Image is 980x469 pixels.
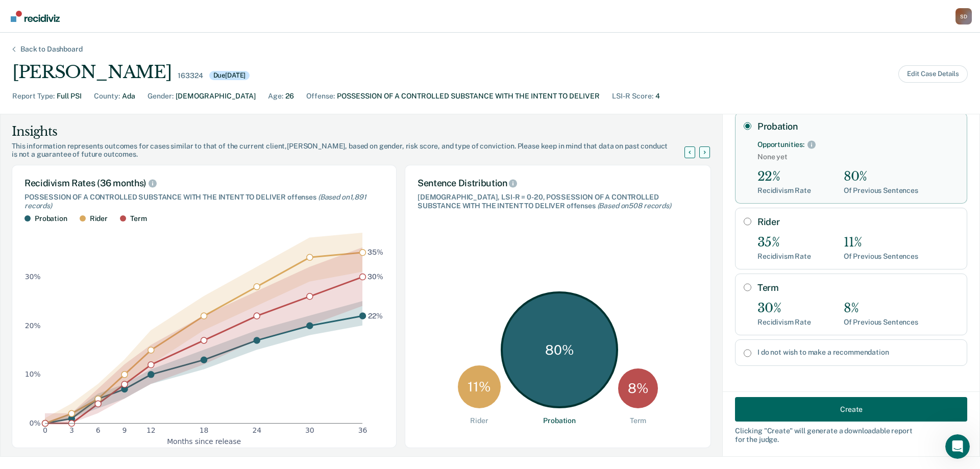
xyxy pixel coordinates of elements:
div: Recidivism Rate [757,186,811,195]
div: Recidivism Rates (36 months) [24,178,384,189]
div: S D [955,8,972,24]
div: Probation [35,214,67,223]
text: Months since release [167,437,241,446]
div: Gender : [148,91,174,102]
div: Of Previous Sentences [844,252,918,261]
div: [PERSON_NAME] [12,62,171,83]
text: 30 [305,427,314,435]
div: Recidivism Rate [757,252,811,261]
text: 9 [122,427,127,435]
label: Term [757,282,959,293]
div: Rider [90,214,108,223]
text: 0% [30,419,41,427]
button: Profile dropdown button [955,8,972,24]
g: text [367,249,383,320]
div: Probation [543,416,576,425]
text: 30% [25,273,41,281]
span: (Based on 508 records ) [597,202,671,210]
g: x-axis label [167,437,241,446]
div: County : [94,91,120,102]
text: 24 [252,427,261,435]
div: Of Previous Sentences [844,318,918,327]
text: 0 [43,427,47,435]
text: 6 [96,427,101,435]
div: 35% [757,235,811,250]
div: POSSESSION OF A CONTROLLED SUBSTANCE WITH THE INTENT TO DELIVER offenses [24,193,384,210]
div: Recidivism Rate [757,318,811,327]
div: Age : [268,91,283,102]
div: Term [130,214,146,223]
label: Rider [757,216,959,228]
div: [DEMOGRAPHIC_DATA] [176,91,256,102]
div: [DEMOGRAPHIC_DATA], LSI-R = 0-20, POSSESSION OF A CONTROLLED SUBSTANCE WITH THE INTENT TO DELIVER... [418,193,698,210]
div: 11 % [458,365,501,408]
text: 12 [146,427,156,435]
div: Back to Dashboard [8,45,95,54]
g: x-axis tick label [43,427,367,435]
text: 36 [358,427,367,435]
g: dot [42,250,366,427]
div: Insights [12,124,697,140]
button: Edit Case Details [898,65,968,83]
div: Term [630,416,646,425]
div: 26 [285,91,294,102]
label: Probation [757,121,959,132]
div: 11% [844,235,918,250]
button: Create [735,397,967,422]
img: Recidiviz [11,11,60,22]
div: Opportunities: [757,140,804,149]
div: 22% [757,169,811,184]
div: Ada [122,91,135,102]
span: (Based on 1,891 records ) [24,193,366,210]
text: 35% [367,249,383,257]
div: 8 % [618,368,658,408]
text: 22% [368,312,383,320]
text: 20% [25,322,41,330]
div: LSI-R Score : [612,91,653,102]
div: 4 [655,91,660,102]
div: Offense : [306,91,335,102]
div: Full PSI [57,91,82,102]
div: Of Previous Sentences [844,186,918,195]
g: y-axis tick label [25,273,41,427]
text: 18 [200,427,209,435]
text: 3 [69,427,74,435]
div: Clicking " Create " will generate a downloadable report for the judge. [735,427,967,444]
iframe: Intercom live chat [945,434,970,459]
div: Sentence Distribution [418,178,698,189]
div: 80 % [501,291,618,409]
text: 10% [25,371,41,379]
div: Rider [470,416,488,425]
div: 8% [844,301,918,316]
div: 163324 [178,71,203,80]
div: POSSESSION OF A CONTROLLED SUBSTANCE WITH THE INTENT TO DELIVER [337,91,600,102]
text: 30% [367,273,383,281]
div: This information represents outcomes for cases similar to that of the current client, [PERSON_NAM... [12,142,697,159]
div: 80% [844,169,918,184]
g: area [45,233,362,423]
div: Report Type : [12,91,55,102]
label: I do not wish to make a recommendation [757,348,959,357]
span: None yet [757,153,959,161]
div: 30% [757,301,811,316]
div: Due [DATE] [209,71,250,80]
